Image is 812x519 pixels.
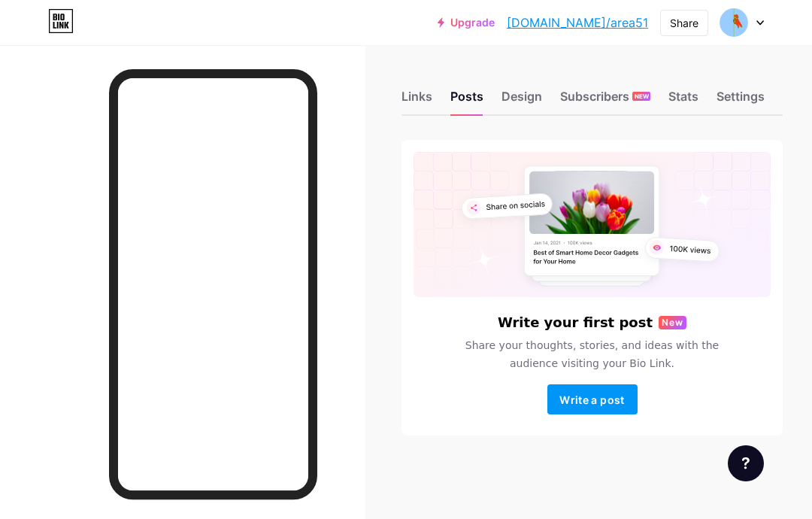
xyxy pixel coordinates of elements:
[559,393,624,406] span: Write a post
[668,87,698,114] div: Stats
[670,15,698,31] div: Share
[507,14,648,32] a: [DOMAIN_NAME]/area51
[720,8,748,37] img: area51
[717,87,765,114] div: Settings
[438,17,495,29] a: Upgrade
[498,315,653,330] h6: Write your first post
[662,316,683,329] span: New
[501,87,542,114] div: Design
[450,336,735,372] span: Share your thoughts, stories, and ideas with the audience visiting your Bio Link.
[547,384,638,414] button: Write a post
[401,87,432,114] div: Links
[450,87,483,114] div: Posts
[560,87,650,114] div: Subscribers
[635,92,649,101] span: NEW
